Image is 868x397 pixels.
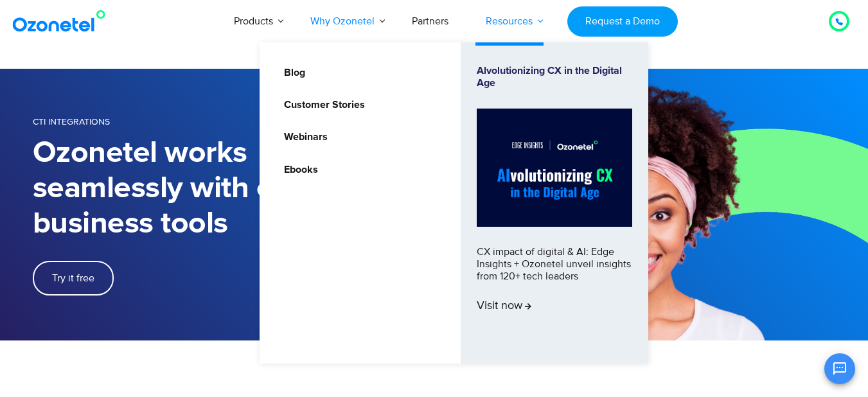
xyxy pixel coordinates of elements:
img: Alvolutionizing.jpg [477,109,632,227]
a: Blog [276,65,307,81]
h1: Ozonetel works seamlessly with other business tools [33,136,434,242]
a: Request a Demo [567,6,677,37]
a: Alvolutionizing CX in the Digital AgeCX impact of digital & AI: Edge Insights + Ozonetel unveil i... [477,65,632,341]
button: Open chat [824,353,855,384]
span: Try it free [52,273,94,283]
a: Try it free [33,261,114,296]
span: CTI Integrations [33,116,110,127]
a: Ebooks [276,162,320,178]
span: Visit now [477,299,531,313]
a: Customer Stories [276,97,367,113]
a: Webinars [276,129,330,145]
